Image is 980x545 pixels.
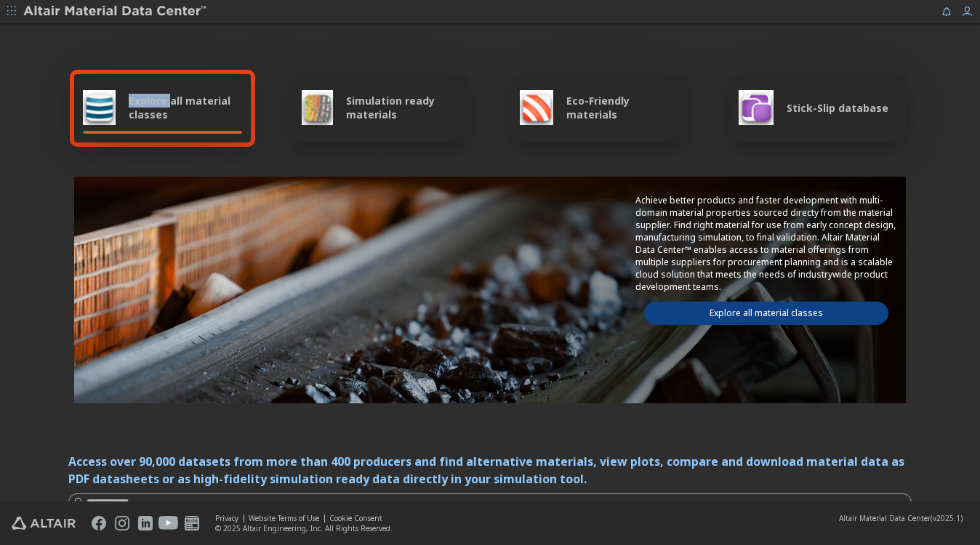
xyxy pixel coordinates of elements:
img: Eco-Friendly materials [520,90,553,125]
a: Cookie Consent [329,513,382,523]
img: Altair Material Data Center [23,4,209,19]
span: Eco-Friendly materials [566,94,678,121]
span: Stick-Slip database [787,101,888,115]
span: Altair Material Data Center [839,513,931,523]
img: Simulation ready materials [302,90,333,125]
img: Stick-Slip database [739,90,774,125]
div: © 2025 Altair Engineering, Inc. All Rights Reserved. [215,523,393,533]
a: Explore all material classes [644,302,888,325]
img: Altair Engineering [12,517,76,530]
a: Website Terms of Use [249,513,319,523]
p: Achieve better products and faster development with multi-domain material properties sourced dire... [635,194,897,293]
span: Explore all material classes [129,94,242,121]
div: (v2025.1) [839,513,963,523]
span: Simulation ready materials [346,94,460,121]
img: Explore all material classes [83,90,116,125]
a: Privacy [215,513,238,523]
div: Access over 90,000 datasets from more than 400 producers and find alternative materials, view plo... [68,453,912,488]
